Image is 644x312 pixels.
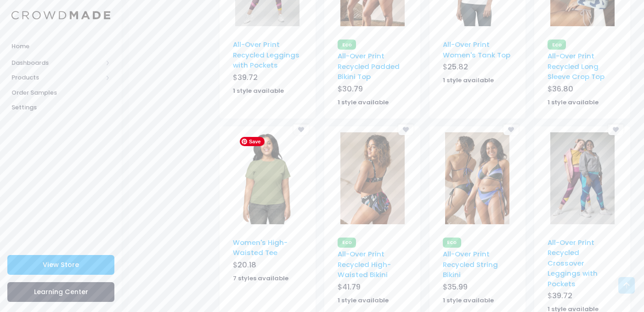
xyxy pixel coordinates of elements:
strong: 1 style available [548,98,599,107]
a: All-Over Print Recycled Long Sleeve Crop Top [548,51,604,81]
a: All-Over Print Women's Tank Top [443,40,510,59]
strong: 1 style available [443,296,494,305]
span: 25.82 [447,62,468,72]
span: Eco [443,238,461,248]
span: Save [240,137,265,146]
div: $ [233,260,302,272]
a: All-Over Print Recycled String Bikini [443,249,498,279]
a: Learning Center [7,282,114,302]
span: 35.99 [447,282,468,292]
span: Eco [338,238,356,248]
span: 36.80 [552,84,573,94]
div: $ [233,72,302,85]
span: 30.79 [342,84,363,94]
span: Dashboards [11,58,102,68]
span: Order Samples [11,88,110,97]
img: Logo [11,11,110,20]
strong: 7 styles available [233,274,288,283]
a: All-Over Print Recycled Crossover Leggings with Pockets [548,238,598,289]
span: 41.79 [342,282,361,292]
strong: 1 style available [233,86,284,95]
div: $ [338,84,407,96]
strong: 1 style available [338,98,389,107]
a: All-Over Print Recycled High-Waisted Bikini [338,249,391,279]
span: Learning Center [34,287,88,296]
span: Eco [338,40,356,50]
span: Home [11,42,110,51]
a: All-Over Print Recycled Padded Bikini Top [338,51,400,81]
span: Settings [11,103,110,112]
span: 20.18 [237,260,256,270]
a: All-Over Print Recycled Leggings with Pockets [233,40,299,70]
span: View Store [43,260,79,269]
strong: 1 style available [338,296,389,305]
span: Products [11,73,102,82]
div: $ [548,290,616,303]
div: $ [443,282,512,295]
span: 39.72 [237,72,258,83]
span: Eco [548,40,566,50]
span: 39.72 [552,290,572,301]
div: $ [338,282,407,295]
div: $ [548,84,616,96]
strong: 1 style available [443,76,494,85]
a: View Store [7,255,114,275]
a: Women's High-Waisted Tee [233,238,288,257]
div: $ [443,62,512,74]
